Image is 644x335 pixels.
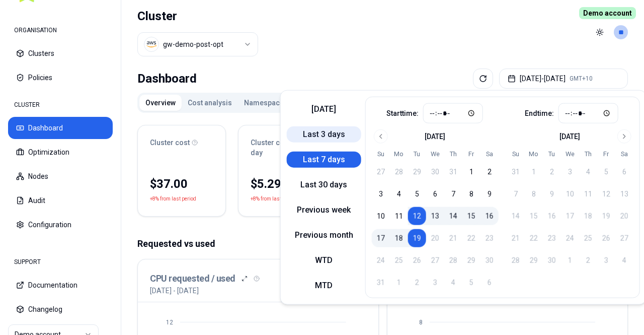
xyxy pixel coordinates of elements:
button: 28 [390,163,408,181]
th: Saturday [480,150,499,159]
button: 12 [408,207,426,225]
button: 30 [426,163,444,181]
h1: Cluster [137,8,258,24]
div: [DATE] [559,131,580,142]
button: Audit [8,189,113,212]
tspan: 12 [166,319,173,326]
button: 8 [462,185,480,203]
p: Requested vs used [137,237,628,251]
tspan: 8 [419,319,422,326]
th: Monday [525,150,543,159]
button: 5 [408,185,426,203]
button: 31 [444,163,462,181]
button: Policies [8,66,113,89]
button: Last 30 days [287,177,361,193]
h3: CPU requested / used [150,272,235,286]
button: Go to previous month [374,129,388,144]
div: Cluster cost per day [251,138,314,158]
th: Wednesday [426,150,444,159]
button: Namespaces [238,95,294,111]
button: WTD [287,252,361,269]
p: [DATE] - [DATE] [150,286,199,296]
button: 1 [462,163,480,181]
button: 10 [372,207,390,225]
th: Tuesday [543,150,561,159]
button: Cost analysis [182,95,238,111]
button: MTD [287,278,361,294]
div: ORGANISATION [8,20,113,40]
button: 19 [408,229,426,247]
button: 4 [390,185,408,203]
th: Monday [390,150,408,159]
button: Previous month [287,227,361,243]
button: Select a value [137,32,258,56]
button: Changelog [8,298,113,320]
div: gw-demo-post-opt [163,39,223,49]
button: 13 [426,207,444,225]
button: Optimization [8,141,113,163]
div: [DATE] [425,131,445,142]
button: Clusters [8,42,113,64]
th: Saturday [615,150,633,159]
button: 29 [408,163,426,181]
button: 11 [390,207,408,225]
th: Thursday [444,150,462,159]
button: 9 [480,185,499,203]
button: [DATE] [287,101,361,117]
button: 15 [462,207,480,225]
div: CLUSTER [8,95,113,115]
button: Configuration [8,214,113,236]
button: Last 3 days [287,126,361,143]
img: aws [146,39,156,49]
button: 6 [426,185,444,203]
th: Tuesday [408,150,426,159]
button: Dashboard [8,117,113,139]
th: Wednesday [561,150,579,159]
p: +8% from last period [150,194,196,204]
span: GMT+10 [570,75,593,83]
label: End time: [525,110,554,117]
span: Demo account [579,7,636,19]
button: 16 [480,207,499,225]
button: 14 [444,207,462,225]
button: Last 7 days [287,152,361,168]
button: Documentation [8,274,113,296]
button: Go to next month [617,129,631,144]
button: 3 [372,185,390,203]
th: Friday [597,150,615,159]
button: 7 [444,185,462,203]
div: $5.29 [251,176,314,192]
button: 2 [480,163,499,181]
div: Cluster cost [150,138,213,148]
div: $37.00 [150,176,213,192]
th: Friday [462,150,480,159]
button: 17 [372,229,390,247]
button: Previous week [287,202,361,218]
button: 27 [372,163,390,181]
button: Nodes [8,165,113,187]
p: +8% from last period [251,194,297,204]
button: Overview [139,95,182,111]
div: Dashboard [137,69,197,89]
label: Start time: [386,110,419,117]
th: Thursday [579,150,597,159]
th: Sunday [507,150,525,159]
button: [DATE]-[DATE]GMT+10 [499,69,628,89]
th: Sunday [372,150,390,159]
div: SUPPORT [8,252,113,272]
button: 18 [390,229,408,247]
